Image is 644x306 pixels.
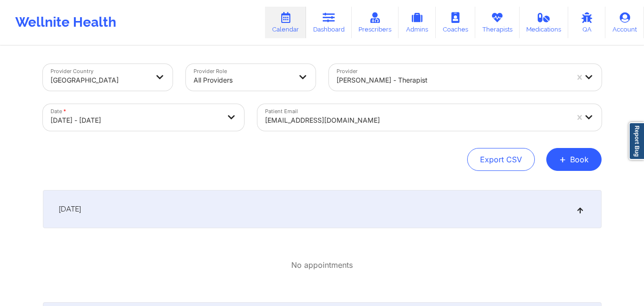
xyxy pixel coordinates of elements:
span: + [559,157,566,162]
div: [PERSON_NAME] - therapist [337,70,568,91]
a: QA [568,7,605,38]
div: [DATE] - [DATE] [51,110,220,131]
a: Account [605,7,644,38]
button: Export CSV [467,148,535,171]
span: [DATE] [59,204,81,214]
a: Report Bug [629,122,644,160]
a: Calendar [265,7,306,38]
a: Coaches [436,7,475,38]
p: No appointments [291,260,353,271]
a: Medications [520,7,569,38]
a: Prescribers [352,7,399,38]
a: Therapists [475,7,520,38]
a: Admins [399,7,436,38]
button: +Book [546,148,602,171]
div: [GEOGRAPHIC_DATA] [51,70,149,91]
a: Dashboard [306,7,352,38]
div: [EMAIL_ADDRESS][DOMAIN_NAME] [265,110,568,131]
div: All Providers [194,70,292,91]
